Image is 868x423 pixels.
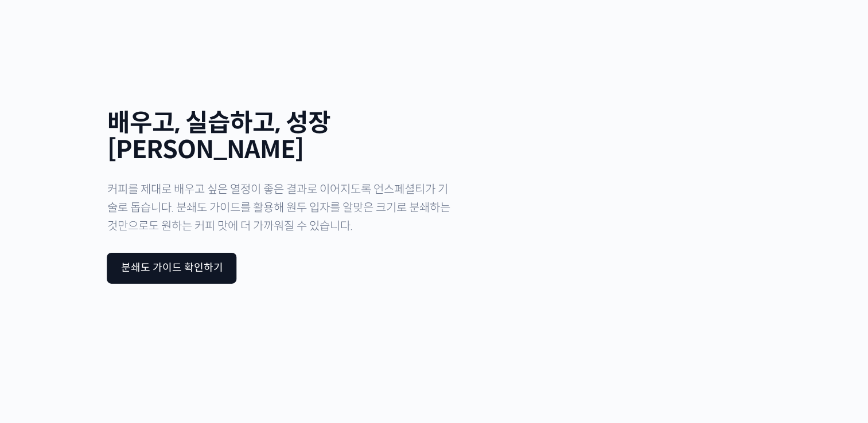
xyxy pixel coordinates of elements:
p: 커피를 제대로 배우고 싶은 열정이 좋은 결과로 이어지도록 언스페셜티가 기술로 돕습니다. 분쇄도 가이드를 활용해 원두 입자를 알맞은 크기로 분쇄하는 것만으로도 원하는 커피 맛에... [107,181,458,236]
a: 설정 [148,328,220,357]
span: 홈 [36,345,43,354]
a: 대화 [76,328,148,357]
a: 홈 [3,328,76,357]
span: 대화 [105,346,119,355]
div: 분쇄도 가이드 확인하기 [121,262,223,275]
h1: 배우고, 실습하고, 성장[PERSON_NAME] [107,109,458,164]
span: 설정 [177,345,191,354]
